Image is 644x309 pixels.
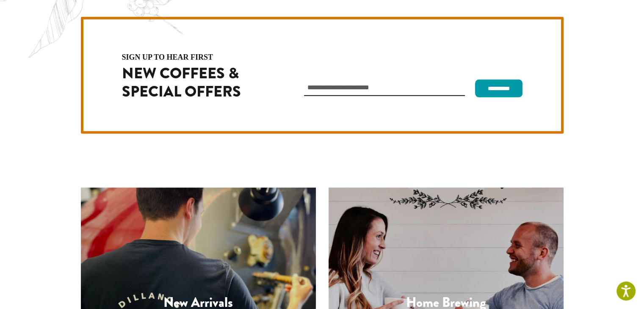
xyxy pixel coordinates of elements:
[122,53,268,61] h4: sign up to hear first
[122,64,268,101] h2: New Coffees & Special Offers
